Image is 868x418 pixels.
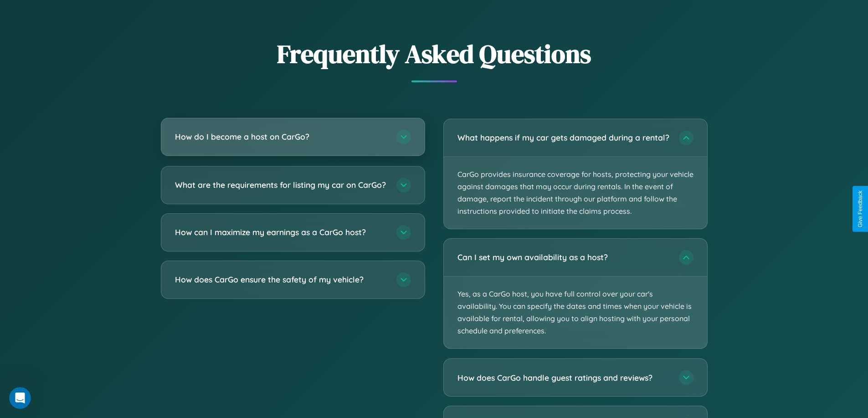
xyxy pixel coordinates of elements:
[175,274,387,285] h3: How does CarGo ensure the safety of my vehicle?
[175,227,387,238] h3: How can I maximize my earnings as a CarGo host?
[175,131,387,142] h3: How do I become a host on CarGo?
[444,277,707,349] p: Yes, as a CarGo host, you have full control over your car's availability. You can specify the dat...
[857,191,863,227] div: Give Feedback
[444,157,707,229] p: CarGo provides insurance coverage for hosts, protecting your vehicle against damages that may occ...
[457,372,670,383] h3: How does CarGo handle guest ratings and reviews?
[161,36,708,71] h2: Frequently Asked Questions
[457,252,670,263] h3: Can I set my own availability as a host?
[9,387,31,409] iframe: Intercom live chat
[175,179,387,191] h3: What are the requirements for listing my car on CarGo?
[457,132,670,143] h3: What happens if my car gets damaged during a rental?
